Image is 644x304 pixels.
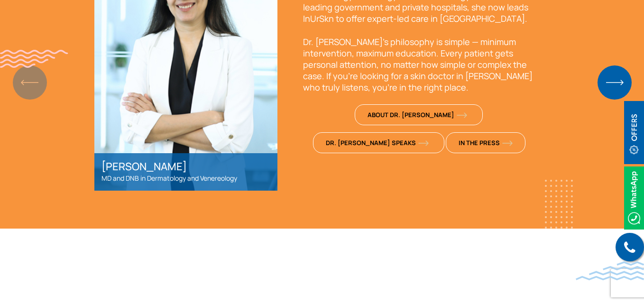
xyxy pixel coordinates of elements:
a: Whatsappicon [624,192,644,202]
img: orange-arrow [418,140,429,146]
img: whitedots [545,180,573,229]
span: Dr. [PERSON_NAME] Speaks [326,138,429,147]
span: About Dr. [PERSON_NAME] [368,111,467,119]
img: BlueNextArrow [598,65,632,100]
span: In The Press [459,138,513,147]
p: MD and DNB in Dermatology and Venereology [101,173,270,184]
p: Dr. [PERSON_NAME]’s philosophy is simple — minimum intervention, maximum education. Every patient... [303,36,535,93]
img: bluewave [576,261,644,280]
img: orange-arrow [502,140,513,146]
div: Next slide [608,72,621,93]
img: offerBt [624,101,644,164]
img: Whatsappicon [624,166,644,230]
h2: [PERSON_NAME] [101,160,270,173]
a: In The Pressorange-arrow [446,132,525,153]
img: up-blue-arrow.svg [625,287,632,295]
a: Dr. [PERSON_NAME] Speaksorange-arrow [313,132,444,153]
img: orange-arrow [457,112,467,118]
a: About Dr. [PERSON_NAME]orange-arrow [355,104,483,125]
